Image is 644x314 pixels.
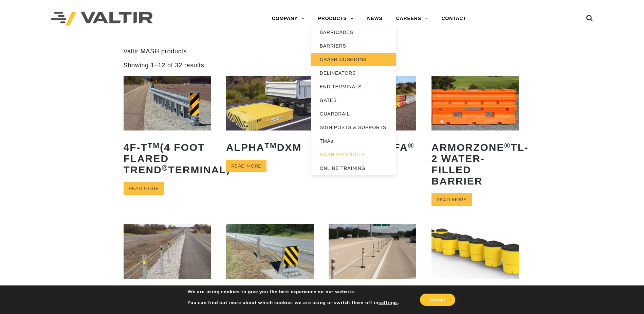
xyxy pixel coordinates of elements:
[265,12,311,25] a: COMPANY
[504,141,511,150] sup: ®
[361,12,389,25] a: NEWS
[311,12,361,25] a: PRODUCTS
[311,121,396,134] a: SIGN POSTS & SUPPORTS
[329,224,416,307] a: Dura-Post®
[311,161,396,175] a: ONLINE TRAINING
[311,53,396,66] a: CRASH CUSHIONS
[389,12,435,25] a: CAREERS
[148,141,160,150] sup: TM
[124,137,211,180] h2: 4F-T (4 Foot Flared TREND Terminal)
[435,12,473,25] a: CONTACT
[162,164,168,172] sup: ®
[311,134,396,148] a: TMAs
[264,141,277,150] sup: TM
[226,160,266,172] a: Read more about “ALPHATM DXM”
[431,224,519,307] a: ENERGITE®III
[431,76,519,192] a: ArmorZone®TL-2 Water-Filled Barrier
[124,76,211,180] a: 4F-TTM(4 Foot Flared TREND®Terminal)
[311,39,396,53] a: BARRIERS
[311,107,396,121] a: GUARDRAIL
[408,141,415,150] sup: ®
[124,48,521,55] p: Valtir MASH products
[311,148,396,161] a: MASH PRODUCTS
[379,300,398,306] button: settings
[51,12,153,26] img: Valtir
[187,300,399,306] p: You can find out more about which cookies we are using or switch them off in .
[124,182,164,195] a: Read more about “4F-TTM (4 Foot Flared TREND® Terminal)”
[311,93,396,107] a: GATES
[226,137,314,158] h2: ALPHA DXM
[311,25,396,39] a: BARRICADES
[124,224,211,307] a: CASS®S3 M10
[187,289,399,295] p: We are using cookies to give you the best experience on our website.
[420,294,455,306] button: Accept
[124,62,204,69] p: Showing 1–12 of 32 results
[311,66,396,80] a: DELINEATORS
[431,137,519,192] h2: ArmorZone TL-2 Water-Filled Barrier
[226,76,314,158] a: ALPHATMDXM
[431,193,472,206] a: Read more about “ArmorZone® TL-2 Water-Filled Barrier”
[311,80,396,93] a: END TERMINALS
